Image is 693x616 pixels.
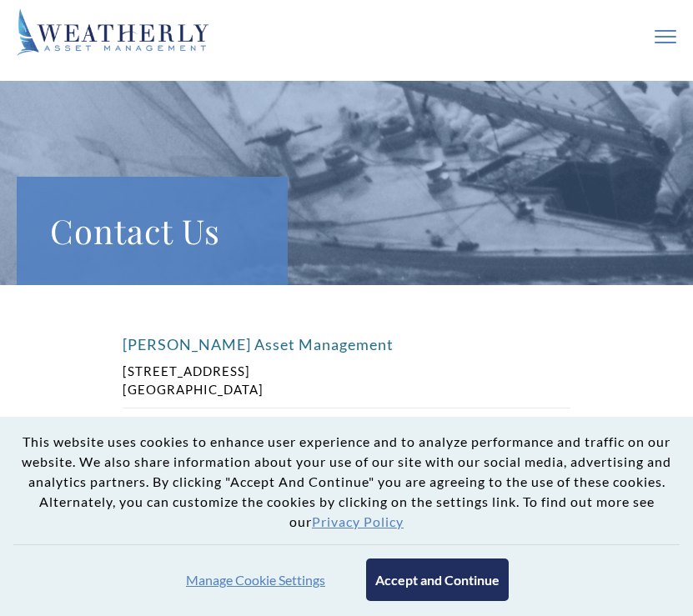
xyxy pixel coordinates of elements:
p: [STREET_ADDRESS] [GEOGRAPHIC_DATA] [123,362,308,399]
img: Weatherly [17,8,208,56]
button: Accept and Continue [366,558,509,601]
h1: Contact Us [50,210,254,252]
p: This website uses cookies to enhance user experience and to analyze performance and traffic on ou... [13,432,680,545]
button: Manage Cookie Settings [186,572,325,588]
a: Privacy Policy [312,513,404,529]
h4: [PERSON_NAME] Asset Management [123,335,570,353]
